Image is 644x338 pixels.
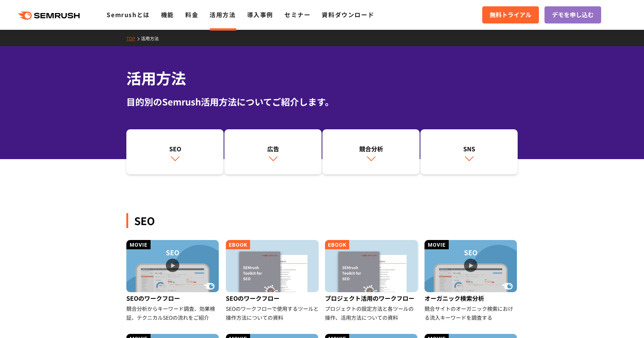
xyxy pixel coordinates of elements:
h1: 活用方法 [126,67,518,89]
a: プロジェクト活用のワークフロー プロジェクトの設定方法と各ツールの操作、活用方法についての資料 [325,240,419,322]
div: プロジェクトの設定方法と各ツールの操作、活用方法についての資料 [325,304,419,322]
div: SEO [126,213,518,228]
div: 競合分析 [326,144,416,153]
div: 広告 [228,144,318,153]
div: 目的別のSemrush活用方法についてご紹介します。 [126,95,518,108]
div: 競合サイトのオーガニック検索における流入キーワードを調査する [424,304,518,322]
div: SEO [130,144,220,153]
a: セミナー [284,10,310,19]
div: SEOのワークフロー [126,292,220,304]
div: SEOのワークフローで使用するツールと操作方法についての資料 [226,304,319,322]
a: 活用方法 [141,35,164,41]
a: 活用方法 [209,10,236,19]
a: SNS [420,129,518,175]
a: SEOのワークフロー SEOのワークフローで使用するツールと操作方法についての資料 [226,240,319,322]
a: Semrushとは [107,10,149,19]
div: オーガニック検索分析 [424,292,518,304]
a: 料金 [185,10,198,19]
div: SNS [424,144,514,153]
a: 広告 [224,129,322,175]
a: SEO [126,129,224,175]
a: 資料ダウンロード [322,10,374,19]
a: 導入事例 [247,10,273,19]
span: デモを申し込む [552,10,594,20]
div: プロジェクト活用のワークフロー [325,292,419,304]
a: 機能 [161,10,174,19]
a: 競合分析 [322,129,420,175]
span: 無料トライアル [490,10,531,20]
a: 無料トライアル [482,6,539,23]
a: デモを申し込む [544,6,601,23]
div: SEOのワークフロー [226,292,319,304]
a: TOP [126,35,141,41]
a: SEOのワークフロー 競合分析からキーワード調査、効果検証、テクニカルSEOの流れをご紹介 [126,240,220,322]
a: オーガニック検索分析 競合サイトのオーガニック検索における流入キーワードを調査する [424,240,518,322]
div: 競合分析からキーワード調査、効果検証、テクニカルSEOの流れをご紹介 [126,304,220,322]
